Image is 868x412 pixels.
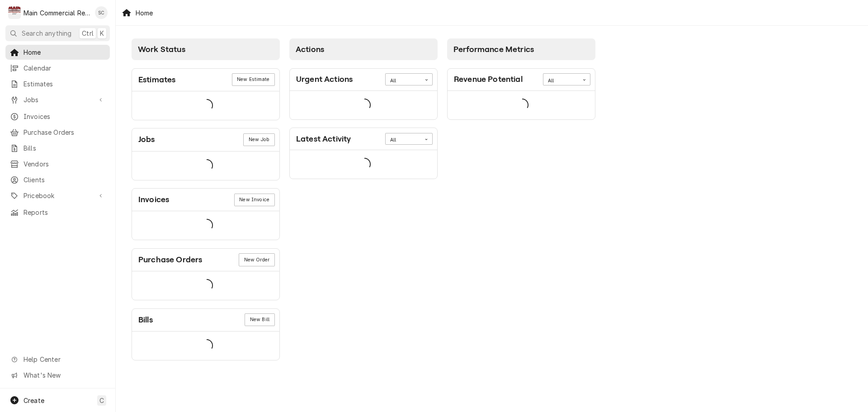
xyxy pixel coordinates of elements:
[239,253,274,266] a: New Order
[232,73,275,86] div: Card Link Button
[138,194,169,206] div: Card Title
[290,150,437,179] div: Card Data
[24,175,105,185] span: Clients
[289,68,438,120] div: Card: Urgent Actions
[132,38,280,60] div: Card Column Header
[24,8,90,18] div: Main Commercial Refrigeration Service
[138,254,202,266] div: Card Title
[100,28,104,38] span: K
[138,314,153,326] div: Card Title
[5,352,110,367] a: Go to Help Center
[116,26,868,376] div: Dashboard
[24,208,105,217] span: Reports
[390,137,416,144] div: All
[5,141,110,156] a: Bills
[245,313,274,326] div: Card Link Button
[289,38,438,60] div: Card Column Header
[5,76,110,91] a: Estimates
[447,60,595,155] div: Card Column Content
[245,313,274,326] a: New Bill
[132,128,280,180] div: Card: Jobs
[24,128,105,137] span: Purchase Orders
[132,248,280,300] div: Card: Purchase Orders
[285,34,443,365] div: Card Column: Actions
[448,69,595,91] div: Card Header
[290,91,437,119] div: Card Data
[390,77,416,85] div: All
[24,95,92,104] span: Jobs
[24,191,92,200] span: Pricebook
[290,69,437,91] div: Card Header
[234,194,275,206] a: New Invoice
[358,95,371,114] span: Loading...
[5,109,110,124] a: Invoices
[82,28,94,38] span: Ctrl
[358,155,371,174] span: Loading...
[296,45,324,54] span: Actions
[138,133,155,146] div: Card Title
[243,133,274,146] div: Card Link Button
[447,38,595,60] div: Card Column Header
[447,68,595,120] div: Card: Revenue Potential
[24,355,104,364] span: Help Center
[453,45,534,54] span: Performance Metrics
[132,128,279,151] div: Card Header
[24,159,105,169] span: Vendors
[132,271,279,300] div: Card Data
[200,156,213,175] span: Loading...
[516,95,528,114] span: Loading...
[132,249,279,271] div: Card Header
[200,276,213,295] span: Loading...
[5,61,110,76] a: Calendar
[290,128,437,150] div: Card Header
[132,188,280,240] div: Card: Invoices
[127,34,285,365] div: Card Column: Work Status
[200,336,213,355] span: Loading...
[24,370,104,380] span: What's New
[132,308,280,360] div: Card: Bills
[5,205,110,220] a: Reports
[5,172,110,187] a: Clients
[239,253,274,266] div: Card Link Button
[24,79,105,89] span: Estimates
[132,152,279,180] div: Card Data
[24,63,105,73] span: Calendar
[99,396,104,405] span: C
[296,133,351,145] div: Card Title
[448,91,595,119] div: Card Data
[5,156,110,171] a: Vendors
[200,216,213,235] span: Loading...
[24,47,105,57] span: Home
[5,45,110,60] a: Home
[385,133,433,145] div: Card Data Filter Control
[5,92,110,107] a: Go to Jobs
[132,68,280,120] div: Card: Estimates
[132,189,279,211] div: Card Header
[24,143,105,153] span: Bills
[24,397,44,404] span: Create
[132,91,279,120] div: Card Data
[5,368,110,383] a: Go to What's New
[289,60,438,179] div: Card Column Content
[132,60,280,360] div: Card Column Content
[234,194,275,206] div: Card Link Button
[385,73,433,85] div: Card Data Filter Control
[543,73,590,85] div: Card Data Filter Control
[95,6,108,19] div: Sharon Campbell's Avatar
[138,74,175,86] div: Card Title
[24,112,105,121] span: Invoices
[132,331,279,360] div: Card Data
[454,73,523,85] div: Card Title
[296,73,353,85] div: Card Title
[22,28,71,38] span: Search anything
[138,45,185,54] span: Work Status
[132,69,279,91] div: Card Header
[232,73,275,86] a: New Estimate
[548,77,574,85] div: All
[200,96,213,115] span: Loading...
[5,188,110,203] a: Go to Pricebook
[95,6,108,19] div: SC
[243,133,274,146] a: New Job
[8,6,21,19] div: M
[289,128,438,179] div: Card: Latest Activity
